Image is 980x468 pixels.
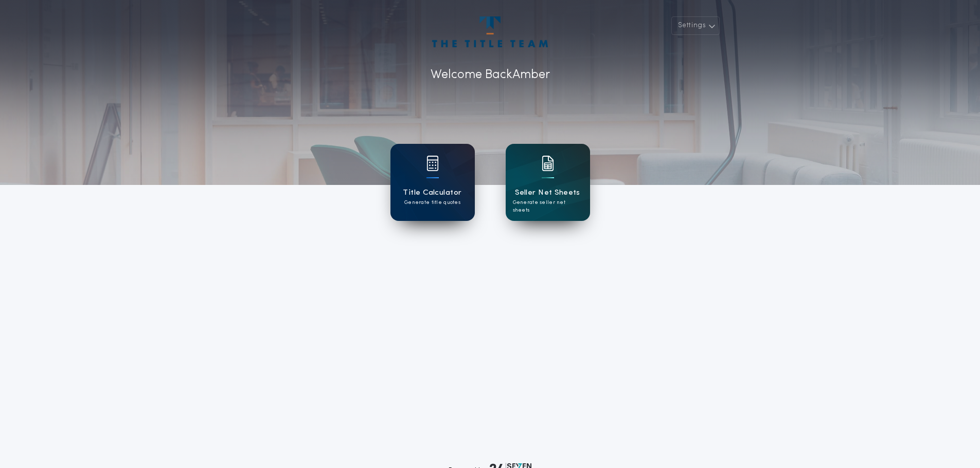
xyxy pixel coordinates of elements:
[390,144,475,221] a: card iconTitle CalculatorGenerate title quotes
[515,187,580,199] h1: Seller Net Sheets
[513,199,583,214] p: Generate seller net sheets
[426,156,439,171] img: card icon
[403,187,461,199] h1: Title Calculator
[431,66,550,84] p: Welcome Back Amber
[671,16,720,35] button: Settings
[506,144,590,221] a: card iconSeller Net SheetsGenerate seller net sheets
[404,199,460,207] p: Generate title quotes
[432,16,547,47] img: account-logo
[542,156,554,171] img: card icon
